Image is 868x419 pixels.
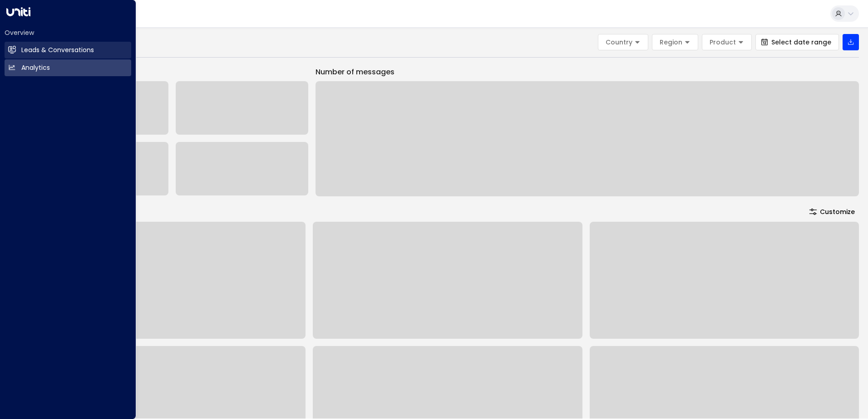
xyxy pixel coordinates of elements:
[755,34,839,50] button: Select date range
[5,59,131,76] a: Analytics
[606,38,632,46] span: Country
[805,205,859,218] button: Customize
[702,34,752,50] button: Product
[598,34,648,50] button: Country
[316,67,859,78] p: Number of messages
[5,42,131,58] a: Leads & Conversations
[771,39,831,46] span: Select date range
[660,38,682,46] span: Region
[5,28,131,37] h2: Overview
[21,45,94,55] h2: Leads & Conversations
[36,67,308,78] p: Engagement Metrics
[652,34,698,50] button: Region
[21,63,50,73] h2: Analytics
[710,38,736,46] span: Product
